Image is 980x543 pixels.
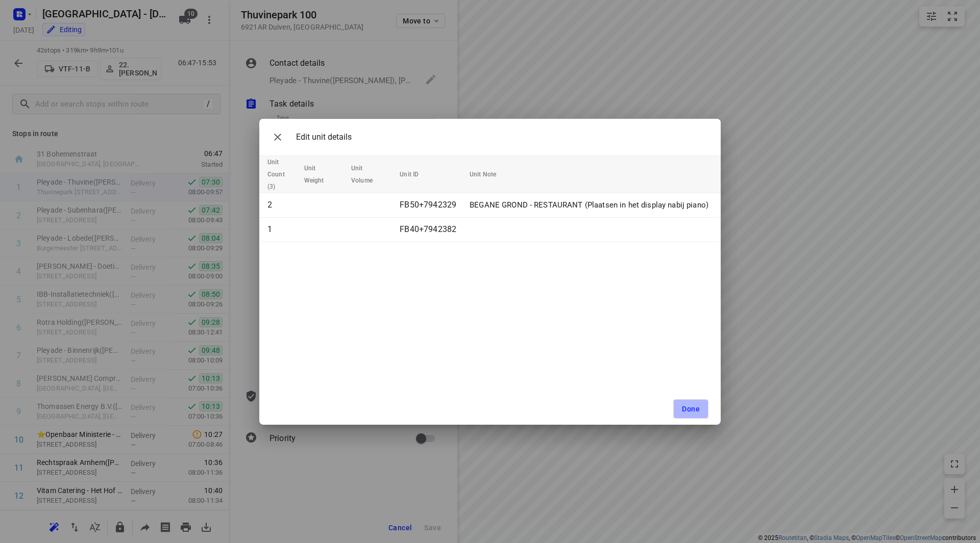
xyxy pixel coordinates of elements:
td: 2 [259,193,300,217]
span: Unit Weight [304,162,339,187]
span: Done [682,405,700,413]
td: FB40+7942382 [396,217,465,242]
td: FB50+7942329 [396,193,465,217]
button: Done [673,399,708,419]
div: Edit unit details [267,127,352,147]
span: Unit Volume [351,162,387,187]
p: BEGANE GROND - RESTAURANT (Plaatsen in het display nabij piano) [470,199,708,211]
td: 1 [259,217,300,242]
span: Unit ID [400,168,432,180]
span: Unit Note [470,168,509,180]
span: Unit Count (3) [267,156,300,193]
